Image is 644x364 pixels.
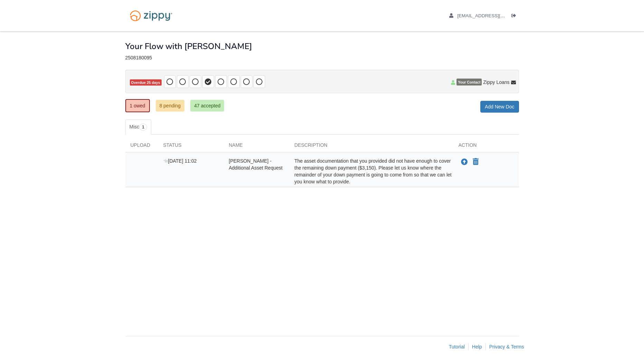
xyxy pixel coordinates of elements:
span: Overdue 25 days [130,79,162,86]
a: Misc [125,119,151,135]
h1: Your Flow with [PERSON_NAME] [125,42,252,51]
span: [PERSON_NAME] - Additional Asset Request [229,158,283,171]
div: Action [453,142,519,152]
span: Your Contact [456,79,482,86]
button: Declare Edward Olivares Lopez - Additional Asset Request not applicable [472,158,479,166]
div: Description [289,142,453,152]
div: The asset documentation that you provided did not have enough to cover the remaining down payment... [289,157,453,185]
a: edit profile [449,13,537,20]
button: Upload Edward Olivares Lopez - Additional Asset Request [460,157,469,166]
a: 1 owed [125,99,150,112]
a: 47 accepted [190,100,224,112]
a: Tutorial [449,344,465,349]
img: Logo [125,7,177,25]
a: Help [472,344,482,349]
div: Status [158,142,224,152]
a: Log out [511,13,519,20]
span: 1 [139,124,147,131]
div: Name [224,142,289,152]
span: [DATE] 11:02 [163,158,197,164]
span: eolivares@blueleafresidential.com [457,13,536,18]
a: 8 pending [156,100,185,112]
div: Upload [125,142,158,152]
span: Zippy Loans [483,79,509,86]
a: Add New Doc [480,101,519,113]
div: 2508180095 [125,55,519,61]
a: Privacy & Terms [489,344,524,349]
